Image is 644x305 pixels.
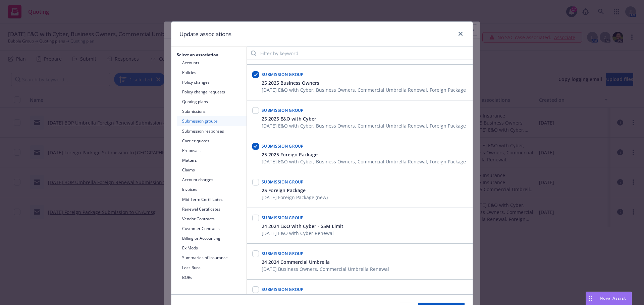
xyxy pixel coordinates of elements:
span: 25 2025 Business Owners [262,79,319,86]
span: 25 Foreign Package [262,187,306,194]
button: Account charges [177,175,247,184]
button: 24 2024 Commercial Umbrella [262,258,389,265]
button: 25 2025 Business Owners [262,79,466,86]
button: Vendor Contracts [177,214,247,224]
span: 25 2025 E&O with Cyber [262,115,316,122]
button: Submission groups [177,116,247,126]
span: Submission group [262,107,304,113]
button: 25 Foreign Package [262,187,328,194]
button: Quoting plans [177,97,247,106]
button: BORs [177,273,247,282]
button: Customer Contracts [177,224,247,233]
span: Submission group [262,179,304,185]
button: Policy change requests [177,87,247,97]
span: Submission group [262,251,304,256]
span: Submission group [262,215,304,221]
h2: Select an association [171,52,247,58]
button: Submissions [177,106,247,116]
button: Loss Runs [177,263,247,273]
span: [DATE] E&O with Cyber Renewal [262,230,343,237]
span: [DATE] Business Owners, Commercial Umbrella Renewal [262,265,389,273]
button: Accounts [177,58,247,68]
button: Proposals [177,146,247,155]
span: Submission group [262,143,304,149]
span: Nova Assist [600,295,626,301]
button: Policies [177,68,247,77]
button: Policy changes [177,77,247,87]
button: 24 2024 E&O with Cyber - $5M Limit [262,223,343,230]
button: Matters [177,155,247,165]
button: 25 2025 Foreign Package [262,151,466,158]
button: Renewal Certificates [177,204,247,214]
button: Claims [177,165,247,175]
button: Summaries of insurance [177,253,247,262]
span: Submission group [262,287,304,292]
button: Invoices [177,184,247,194]
div: Drag to move [586,292,594,305]
span: Submission group [262,72,304,77]
button: Ex Mods [177,243,247,253]
span: [DATE] E&O with Cyber, Business Owners, Commercial Umbrella Renewal, Foreign Package [262,158,466,165]
button: Nova Assist [586,292,632,305]
button: Billing or Accounting [177,233,247,243]
button: Submission responses [177,126,247,136]
span: [DATE] Foreign Package (new) [262,194,328,201]
button: 25 2025 E&O with Cyber [262,115,466,122]
button: Mid Term Certificates [177,195,247,204]
input: Filter by keyword [247,47,473,60]
span: 25 2025 Foreign Package [262,151,318,158]
button: Carrier quotes [177,136,247,146]
span: [DATE] E&O with Cyber, Business Owners, Commercial Umbrella Renewal, Foreign Package [262,86,466,93]
span: 24 2024 Commercial Umbrella [262,258,330,265]
span: [DATE] E&O with Cyber, Business Owners, Commercial Umbrella Renewal, Foreign Package [262,122,466,129]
